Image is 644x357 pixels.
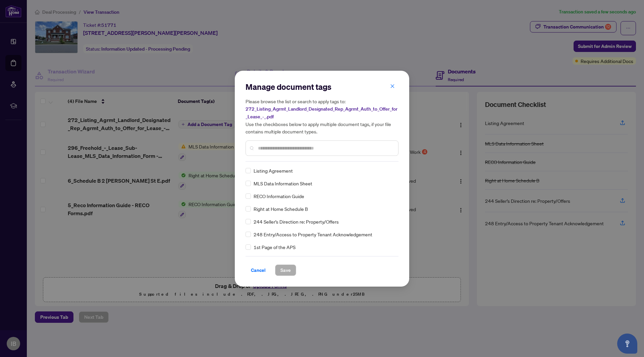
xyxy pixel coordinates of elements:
span: RECO Information Guide [254,192,304,200]
span: 272_Listing_Agrmt_Landlord_Designated_Rep_Agrmt_Auth_to_Offer_for_Lease_-_.pdf [246,106,397,120]
span: 248 Entry/Access to Property Tenant Acknowledgement [254,231,372,238]
span: close [390,84,395,88]
button: Open asap [617,334,637,354]
button: Cancel [246,264,271,276]
span: 1st Page of the APS [254,243,296,251]
span: Right at Home Schedule B [254,205,308,213]
button: Save [275,264,296,276]
span: 244 Seller’s Direction re: Property/Offers [254,218,339,225]
span: MLS Data Information Sheet [254,180,312,187]
h2: Manage document tags [246,81,398,92]
span: Cancel [251,265,266,276]
h5: Please browse the list or search to apply tags to: Use the checkboxes below to apply multiple doc... [246,98,398,135]
span: Listing Agreement [254,167,293,174]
